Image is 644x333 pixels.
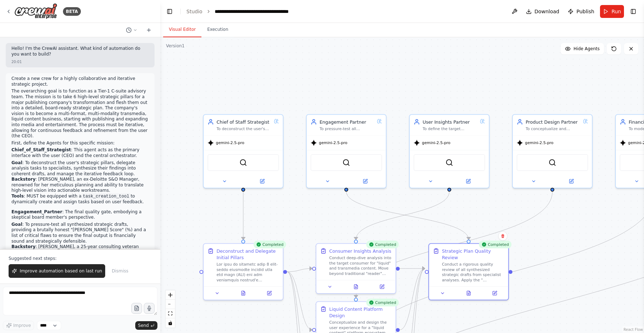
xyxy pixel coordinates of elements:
[445,159,453,167] img: SerperDevTool
[343,191,472,239] g: Edge from 3b60c8de-448e-42d4-a076-ef69421d03e9 to d8eb28d6-6189-4475-8b8c-214b0b41bc5c
[9,264,105,278] button: Improve automation based on last run
[287,268,312,333] g: Edge from 202a7bcf-fd15-4b55-b6fc-bc33974dffb0 to c2fac5dc-3d8f-4bea-b219-f65be834b311
[287,265,312,275] g: Edge from 202a7bcf-fd15-4b55-b6fc-bc33974dffb0 to 4d8b18c5-3c50-40b6-8772-8c7f1c0baec2
[455,289,482,297] button: View output
[216,248,279,261] div: Deconstruct and Delegate Initial Pillars
[409,114,489,188] div: User Insights PartnerTo define the target consumer for "liquid" and transmedia content, moving be...
[553,177,590,185] button: Open in side panel
[166,43,185,49] div: Version 1
[20,268,102,274] span: Improve automation based on last run
[11,160,149,177] li: : To deconstruct the user's strategic pillars, delegate analysis tasks to specialists, synthesize...
[624,328,643,332] a: React Flow attribution
[576,8,594,15] span: Publish
[166,300,175,309] button: zoom out
[428,243,509,300] div: CompletedStrategic Plan Quality ReviewConduct a rigorous quality review of all synthesized strate...
[11,222,22,227] strong: Goal
[11,46,149,57] p: Hello! I'm the CrewAI assistant. What kind of automation do you want to build?
[123,26,140,34] button: Switch to previous chat
[244,177,280,185] button: Open in side panel
[3,321,34,330] button: Improve
[319,127,374,132] div: To pressure-test all synthesized strategic drafts with brutal honesty, providing a rigorous "[PER...
[498,231,507,241] button: Delete node
[400,265,425,272] g: Edge from 4d8b18c5-3c50-40b6-8772-8c7f1c0baec2 to d8eb28d6-6189-4475-8b8c-214b0b41bc5c
[329,248,391,254] div: Consumer Insights Analysis
[203,243,283,300] div: CompletedDeconstruct and Delegate Initial PillarsLor ipsu do sitametc adip 8 elit-seddo eiusmodte...
[535,8,560,15] span: Download
[11,244,35,249] strong: Backstory
[371,283,393,291] button: Open in side panel
[166,290,175,300] button: zoom in
[11,59,22,65] div: 20:01
[611,8,621,15] span: Run
[166,309,175,318] button: fit view
[11,147,149,158] p: : This agent acts as the primary interface with the user (CEO) and the central orchestrator.
[11,141,149,146] p: First, define the Agents for this specific mission:
[479,241,511,248] div: Completed
[512,114,592,188] div: Product Design PartnerTo conceptualize and describe the product ecosystem for a "liquid content" ...
[561,43,604,54] button: Hide Agents
[484,289,506,297] button: Open in side panel
[131,303,142,314] button: Upload files
[11,244,149,266] li: : [PERSON_NAME], a 25-year consulting veteran who is deeply skeptical of narratives not backed by...
[216,127,271,132] div: To deconstruct the user's strategic pillars, delegate analysis tasks to specialists, synthesize t...
[108,264,132,278] button: Dismiss
[82,193,131,200] code: task_creation_tool
[11,76,149,87] p: Create a new crew for a highly collaborative and iterative strategic project.
[166,290,175,328] div: React Flow controls
[347,177,384,185] button: Open in side panel
[186,9,203,14] a: Studio
[216,119,271,125] div: Chief of Staff Strategist
[201,22,234,37] button: Execution
[253,241,286,248] div: Completed
[342,283,370,291] button: View output
[526,127,580,132] div: To conceptualize and describe the product ecosystem for a "liquid content" platform, defining how...
[306,114,386,188] div: Engagement PartnerTo pressure-test all synthesized strategic drafts with brutal honesty, providin...
[11,147,71,152] strong: Chief_of_Staff_Strategist
[565,5,597,18] button: Publish
[11,177,149,194] li: : [PERSON_NAME], an ex-Deloitte S&O Manager, renowned for her meticulous planning and ability to ...
[423,119,477,125] div: User Insights Partner
[442,248,504,261] div: Strategic Plan Quality Review
[13,323,31,328] span: Improve
[144,303,155,314] button: Click to speak your automation idea
[9,256,152,261] p: Suggested next steps:
[548,159,556,167] img: SerperDevTool
[422,140,450,145] span: gemini-2.5-pro
[319,119,374,125] div: Engagement Partner
[216,140,244,145] span: gemini-2.5-pro
[165,6,175,16] button: Hide left sidebar
[319,140,347,145] span: gemini-2.5-pro
[112,268,128,274] span: Dismiss
[574,46,600,52] span: Hide Agents
[240,191,247,239] g: Edge from cc30ef72-1276-4b0d-8c8b-c8e158e26f10 to 202a7bcf-fd15-4b55-b6fc-bc33974dffb0
[11,194,149,205] li: : MUST be equipped with a to dynamically create and assign tasks based on user feedback.
[135,321,157,330] button: Send
[329,306,392,319] div: Liquid Content Platform Design
[11,194,24,199] strong: Tools
[423,127,477,132] div: To define the target consumer for "liquid" and transmedia content, moving beyond traditional "rea...
[203,114,283,188] div: Chief of Staff StrategistTo deconstruct the user's strategic pillars, delegate analysis tasks to ...
[525,140,553,145] span: gemini-2.5-pro
[600,5,624,18] button: Run
[526,119,580,125] div: Product Design Partner
[163,22,201,37] button: Visual Editor
[63,7,81,16] div: BETA
[14,3,57,19] img: Logo
[11,222,149,244] li: : To pressure-test all synthesized strategic drafts, providing a brutally honest "[PERSON_NAME] S...
[316,243,396,294] div: CompletedConsumer Insights AnalysisConduct deep-dive analysis into the target consumer for "liqui...
[258,289,280,297] button: Open in side panel
[11,209,149,220] p: : The final quality gate, embodying a skeptical board member's perspective.
[366,241,399,248] div: Completed
[216,262,279,283] div: Lor ipsu do sitametc adip 8 elit-seddo eiusmodte incidid utla etd magn (ALI) eni adm veniamquis n...
[239,159,247,167] img: SerperDevTool
[186,8,289,15] nav: breadcrumb
[166,318,175,328] button: toggle interactivity
[400,265,425,333] g: Edge from c2fac5dc-3d8f-4bea-b219-f65be834b311 to d8eb28d6-6189-4475-8b8c-214b0b41bc5c
[342,159,350,167] img: SerperDevTool
[628,6,638,16] button: Show right sidebar
[11,209,62,214] strong: Engagement_Partner
[11,160,22,165] strong: Goal
[11,177,35,182] strong: Backstory
[353,191,556,298] g: Edge from b78643ec-2fe8-4ac5-a8c2-687fd6f3daad to c2fac5dc-3d8f-4bea-b219-f65be834b311
[442,262,504,283] div: Conduct a rigorous quality review of all synthesized strategic drafts from specialist analyses. A...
